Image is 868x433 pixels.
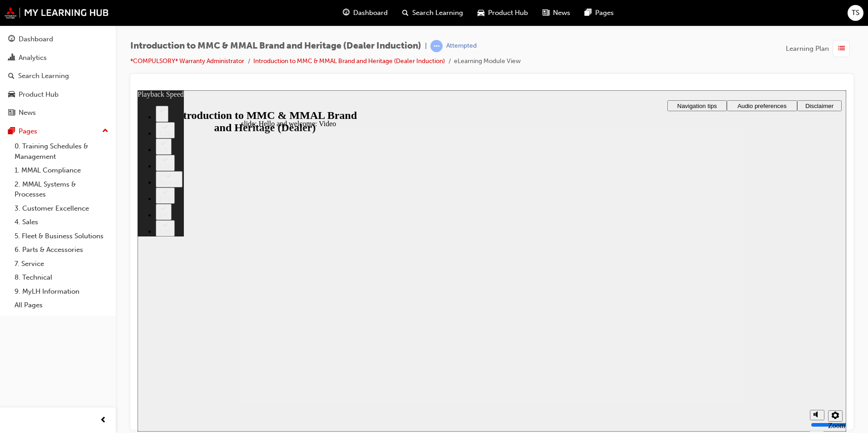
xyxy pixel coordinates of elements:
[4,123,112,140] button: Pages
[848,5,863,21] button: TS
[102,125,108,137] span: up-icon
[11,229,112,243] a: 5. Fleet & Business Solutions
[19,34,53,44] div: Dashboard
[11,202,112,216] a: 3. Customer Excellence
[540,12,579,19] span: Navigation tips
[430,40,443,52] span: learningRecordVerb_ATTEMPT-icon
[11,257,112,271] a: 7. Service
[425,41,427,51] span: |
[8,91,15,99] span: car-icon
[11,163,112,177] a: 1. MMAL Compliance
[19,53,47,63] div: Analytics
[8,54,15,62] span: chart-icon
[253,57,445,65] a: Introduction to MMC & MMAL Brand and Heritage (Dealer Induction)
[8,72,15,80] span: search-icon
[672,320,687,330] button: Mute (Ctrl+Alt+M)
[402,7,409,19] span: search-icon
[19,108,36,118] div: News
[11,215,112,229] a: 4. Sales
[673,331,732,338] input: volume
[11,139,112,163] a: 0. Training Schedules & Management
[454,56,521,67] li: eLearning Module View
[11,298,112,312] a: All Pages
[4,49,112,66] a: Analytics
[11,243,112,257] a: 6. Parts & Accessories
[11,285,112,299] a: 9. MyLH Information
[4,104,112,121] a: News
[535,4,577,22] a: news-iconNews
[4,31,112,48] a: Dashboard
[335,4,395,22] a: guage-iconDashboard
[8,109,15,117] span: news-icon
[786,40,853,57] button: Learning Plan
[446,42,477,50] div: Attempted
[412,8,463,18] span: Search Learning
[18,15,31,32] button: 2
[488,8,528,18] span: Product Hub
[22,24,27,30] div: 2
[786,44,829,54] span: Learning Plan
[478,7,484,19] span: car-icon
[5,7,109,19] img: mmal
[343,7,350,19] span: guage-icon
[470,4,535,22] a: car-iconProduct Hub
[130,57,244,65] a: *COMPULSORY* Warranty Administrator
[660,10,704,21] button: Disclaimer
[18,71,69,81] div: Search Learning
[4,29,112,123] button: DashboardAnalyticsSearch LearningProduct HubNews
[690,320,705,331] button: Settings
[585,7,592,19] span: pages-icon
[8,128,15,136] span: pages-icon
[838,43,845,54] span: list-icon
[553,8,570,18] span: News
[8,35,15,44] span: guage-icon
[852,8,859,18] span: TS
[4,68,112,84] a: Search Learning
[668,12,696,19] span: Disclaimer
[668,312,704,341] div: misc controls
[589,10,660,21] button: Audio preferences
[11,177,112,202] a: 2. MMAL Systems & Processes
[395,4,470,22] a: search-iconSearch Learning
[100,415,107,426] span: prev-icon
[4,86,112,103] a: Product Hub
[530,10,589,21] button: Navigation tips
[595,8,614,18] span: Pages
[19,126,37,137] div: Pages
[130,41,421,51] span: Introduction to MMC & MMAL Brand and Heritage (Dealer Induction)
[690,331,708,355] label: Zoom to fit
[577,4,621,22] a: pages-iconPages
[542,7,549,19] span: news-icon
[19,89,59,100] div: Product Hub
[353,8,388,18] span: Dashboard
[11,271,112,285] a: 8. Technical
[600,12,649,19] span: Audio preferences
